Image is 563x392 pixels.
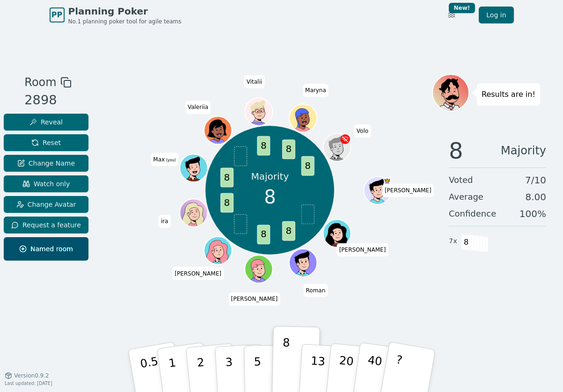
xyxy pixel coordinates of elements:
span: Click to change your name [303,84,329,97]
span: Click to change your name [337,243,388,256]
span: Click to change your name [172,267,224,280]
span: 100 % [519,207,546,220]
span: Planning Poker [68,5,182,18]
button: Watch only [4,175,88,192]
span: Click to change your name [304,283,328,297]
span: Last updated: [DATE] [5,381,52,386]
span: Click to change your name [151,152,178,166]
span: Change Name [17,159,75,168]
span: Gunnar is the host [384,177,391,184]
span: Click to change your name [185,101,211,114]
span: 8 [282,221,295,241]
div: 2898 [24,91,71,110]
span: Watch only [22,179,70,189]
span: Named room [19,244,73,254]
span: Click to change your name [229,292,280,305]
span: 7 x [449,236,457,247]
span: Voted [449,174,473,187]
span: 8 [264,183,276,211]
span: 8.00 [525,190,546,203]
button: Request a feature [4,217,88,233]
span: 8 [257,225,270,245]
span: No.1 planning poker tool for agile teams [68,18,182,25]
button: Change Name [4,155,88,172]
button: Named room [4,237,88,261]
span: Majority [501,139,546,162]
span: PP [51,9,62,21]
button: Reset [4,134,88,151]
button: Reveal [4,114,88,131]
button: Change Avatar [4,196,88,213]
span: Reset [31,138,61,147]
span: 7 / 10 [525,174,546,187]
span: 8 [449,139,463,162]
span: Click to change your name [159,215,171,228]
span: Room [24,74,56,91]
button: Version0.9.2 [5,372,49,379]
span: Click to change your name [354,124,371,138]
span: 8 [257,136,270,156]
span: 8 [301,156,314,176]
span: Change Avatar [16,200,76,209]
p: 8 [282,336,290,386]
span: Click to change your name [382,184,434,197]
span: 8 [282,140,295,160]
span: (you) [165,158,176,162]
span: Average [449,190,483,203]
span: Version 0.9.2 [14,372,49,379]
span: 8 [220,193,234,213]
div: New! [449,3,475,13]
a: PPPlanning PokerNo.1 planning poker tool for agile teams [50,5,182,25]
button: Click to change your avatar [181,155,207,181]
p: Results are in! [482,88,535,101]
span: Request a feature [11,220,81,230]
a: Log in [479,7,513,23]
p: Majority [251,170,289,183]
span: Click to change your name [244,75,264,88]
span: Reveal [29,117,63,127]
button: New! [443,7,460,23]
span: 8 [461,234,472,250]
span: 8 [220,168,234,188]
span: Confidence [449,207,496,220]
